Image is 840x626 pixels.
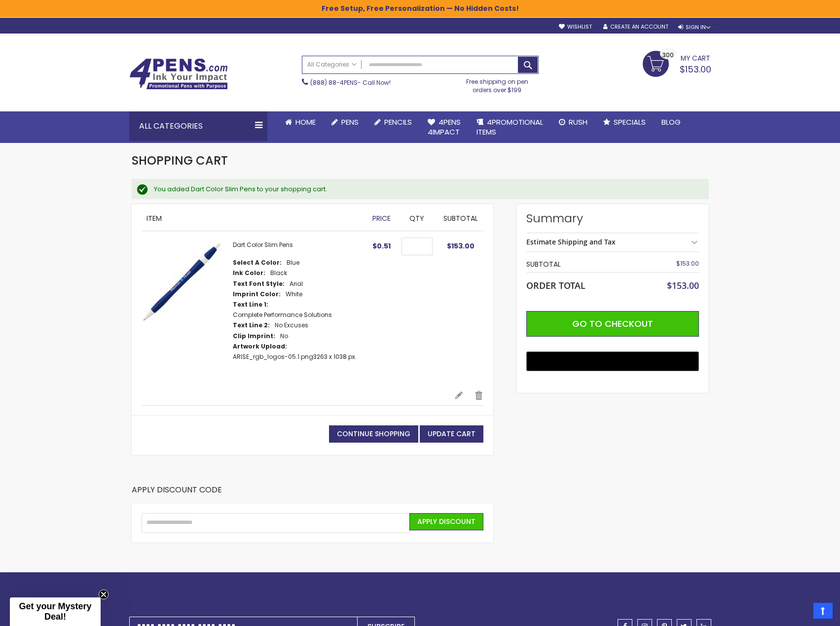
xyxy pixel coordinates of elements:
div: You added Dart Color Slim Pens to your shopping cart. [154,185,699,194]
a: Blog [654,111,689,133]
button: Close teaser [99,590,109,599]
span: Pencils [384,117,412,127]
span: 4Pens 4impact [428,117,461,137]
dt: Text Font Style [233,280,285,288]
div: Sign In [678,24,711,31]
a: Pencils [366,111,420,133]
dd: White [286,290,302,298]
iframe: Google Customer Reviews [759,599,840,626]
span: $153.00 [680,63,711,75]
strong: Summary [526,210,699,226]
span: Qty [409,213,424,223]
dd: Complete Performance Solutions [233,311,332,319]
dt: Imprint Color [233,290,281,298]
span: Go to Checkout [572,317,653,330]
div: Get your Mystery Deal!Close teaser [10,597,101,626]
a: Create an Account [603,23,668,31]
span: All Categories [307,61,357,69]
a: ARISE_rgb_logos-05.1.png [233,352,313,361]
span: $153.00 [667,279,699,291]
span: Apply Discount [417,517,475,526]
a: $153.00 300 [643,51,711,75]
span: Home [295,117,316,127]
span: Continue Shopping [337,429,410,439]
dd: No [280,332,288,340]
dd: Arial [290,280,303,288]
span: Shopping Cart [132,152,228,169]
span: Blog [661,117,681,127]
dd: No Excuses [275,321,308,329]
span: $0.51 [372,241,391,251]
span: Item [146,213,162,223]
a: (888) 88-4PENS [310,78,358,87]
dt: Artwork Upload [233,343,287,350]
span: Specials [614,117,646,127]
dd: Blue [287,259,299,267]
a: 4PROMOTIONALITEMS [469,111,551,143]
span: 4PROMOTIONAL ITEMS [476,117,543,137]
span: Rush [569,117,587,127]
div: All Categories [129,111,267,141]
strong: Apply Discount Code [132,485,222,503]
strong: Order Total [526,278,585,291]
strong: Estimate Shipping and Tax [526,237,616,246]
a: Pens [324,111,366,133]
dt: Ink Color [233,269,265,277]
a: Dart Color slim Pens-Blue [142,241,233,381]
a: Rush [551,111,595,133]
a: All Categories [302,56,362,72]
dt: Select A Color [233,259,282,267]
dd: 3263 x 1038 px. [233,353,357,361]
button: Go to Checkout [526,311,699,337]
span: Subtotal [443,213,478,223]
span: $153.00 [676,259,699,268]
th: Subtotal [526,257,641,272]
dd: Black [270,269,287,277]
span: Get your Mystery Deal! [19,601,91,622]
button: Buy with GPay [526,351,699,371]
span: Update Cart [428,429,475,439]
dt: Clip Imprint [233,332,275,340]
a: 4Pens4impact [420,111,469,143]
span: Pens [341,117,359,127]
span: 300 [662,50,674,60]
a: Home [277,111,324,133]
dt: Text Line 2 [233,321,270,329]
img: Dart Color slim Pens-Blue [142,241,223,322]
button: Update Cart [420,425,483,443]
dt: Text Line 1 [233,301,268,309]
span: - Call Now! [310,78,391,87]
a: Wishlist [559,23,592,31]
a: Continue Shopping [329,425,418,443]
span: Price [372,213,391,223]
div: Free shipping on pen orders over $199 [456,74,539,94]
a: Specials [595,111,654,133]
img: 4Pens Custom Pens and Promotional Products [129,58,228,90]
span: $153.00 [447,241,475,251]
a: Dart Color Slim Pens [233,241,293,249]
